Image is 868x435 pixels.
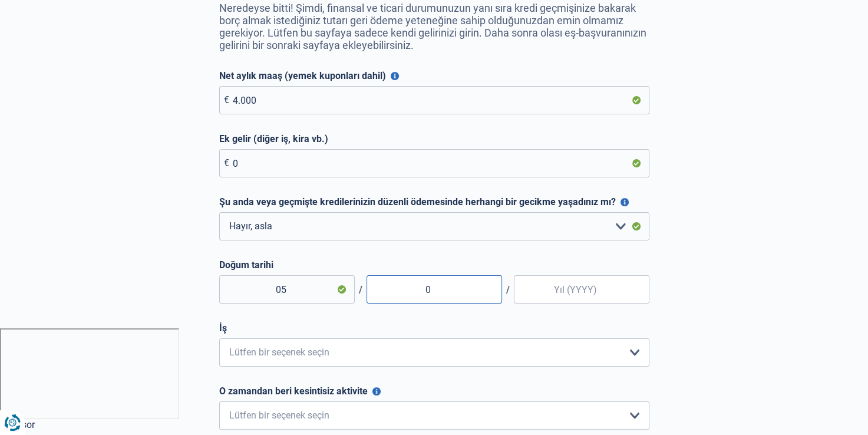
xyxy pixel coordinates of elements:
input: Yıl (YYYY) [514,275,649,304]
button: O zamandan beri kesintisiz aktivite [372,387,381,396]
p: Neredeyse bitti! Şimdi, finansal ve ticari durumunuzun yanı sıra kredi geçmişinize bakarak borç a... [219,2,649,51]
span: / [355,284,367,295]
span: € [224,157,229,169]
button: Şu anda veya geçmişte kredilerinizin düzenli ödemesinde herhangi bir gecikme yaşadınız mı? [621,198,629,206]
input: Gün (DD) [219,275,355,304]
font: Şu anda veya geçmişte kredilerinizin düzenli ödemesinde herhangi bir gecikme yaşadınız mı? [219,196,616,207]
img: Reklam [3,323,4,324]
font: Net aylık maaş (yemek kuponları dahil) [219,70,386,81]
input: Ay (MM) [367,275,502,304]
label: Doğum tarihi [219,259,649,271]
label: İş [219,322,649,334]
span: € [224,94,229,106]
button: Net aylık maaş (yemek kuponları dahil) [391,72,399,80]
span: / [502,284,514,295]
label: Ek gelir (diğer iş, kira vb.) [219,133,649,144]
font: O zamandan beri kesintisiz aktivite [219,385,368,397]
